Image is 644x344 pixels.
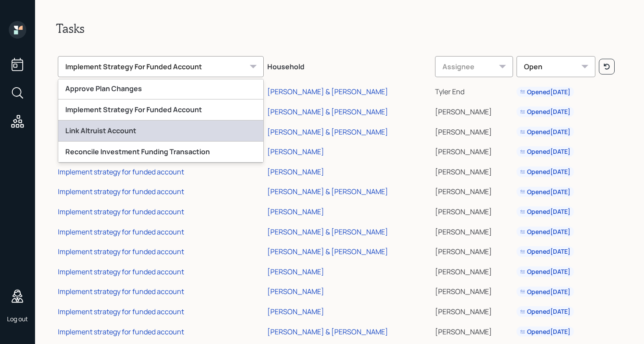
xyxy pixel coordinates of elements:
[517,56,595,77] div: Open
[58,307,184,316] div: Implement strategy for funded account
[433,320,515,340] td: [PERSON_NAME]
[433,100,515,121] td: [PERSON_NAME]
[433,140,515,160] td: [PERSON_NAME]
[433,160,515,181] td: [PERSON_NAME]
[58,78,263,99] div: Approve Plan Changes
[58,207,184,216] div: Implement strategy for funded account
[267,267,324,277] div: [PERSON_NAME]
[520,227,570,236] div: Opened [DATE]
[58,167,184,177] div: Implement strategy for funded account
[267,227,388,237] div: [PERSON_NAME] & [PERSON_NAME]
[433,200,515,220] td: [PERSON_NAME]
[520,247,570,256] div: Opened [DATE]
[520,207,570,216] div: Opened [DATE]
[267,87,388,96] div: [PERSON_NAME] & [PERSON_NAME]
[433,121,515,141] td: [PERSON_NAME]
[267,167,324,177] div: [PERSON_NAME]
[520,188,570,196] div: Opened [DATE]
[267,107,388,117] div: [PERSON_NAME] & [PERSON_NAME]
[58,267,184,277] div: Implement strategy for funded account
[58,187,184,196] div: Implement strategy for funded account
[58,327,184,337] div: Implement strategy for funded account
[58,247,184,256] div: Implement strategy for funded account
[520,167,570,176] div: Opened [DATE]
[267,327,388,337] div: [PERSON_NAME] & [PERSON_NAME]
[433,240,515,260] td: [PERSON_NAME]
[267,127,388,137] div: [PERSON_NAME] & [PERSON_NAME]
[267,207,324,216] div: [PERSON_NAME]
[433,260,515,280] td: [PERSON_NAME]
[267,287,324,296] div: [PERSON_NAME]
[58,121,263,142] div: Link Altruist Account
[520,267,570,276] div: Opened [DATE]
[58,56,264,77] div: Implement Strategy For Funded Account
[435,56,513,77] div: Assignee
[520,128,570,136] div: Opened [DATE]
[433,81,515,101] td: Tyler End
[433,181,515,201] td: [PERSON_NAME]
[267,147,324,156] div: [PERSON_NAME]
[58,227,184,237] div: Implement strategy for funded account
[58,99,263,121] div: Implement Strategy For Funded Account
[433,220,515,241] td: [PERSON_NAME]
[520,307,570,316] div: Opened [DATE]
[267,307,324,316] div: [PERSON_NAME]
[520,88,570,96] div: Opened [DATE]
[7,315,28,323] div: Log out
[56,21,623,36] h2: Tasks
[520,327,570,336] div: Opened [DATE]
[267,247,388,256] div: [PERSON_NAME] & [PERSON_NAME]
[433,300,515,320] td: [PERSON_NAME]
[58,287,184,296] div: Implement strategy for funded account
[58,142,263,163] div: Reconcile Investment Funding Transaction
[433,280,515,301] td: [PERSON_NAME]
[520,107,570,116] div: Opened [DATE]
[265,50,433,81] th: Household
[520,287,570,296] div: Opened [DATE]
[520,147,570,156] div: Opened [DATE]
[267,187,388,196] div: [PERSON_NAME] & [PERSON_NAME]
